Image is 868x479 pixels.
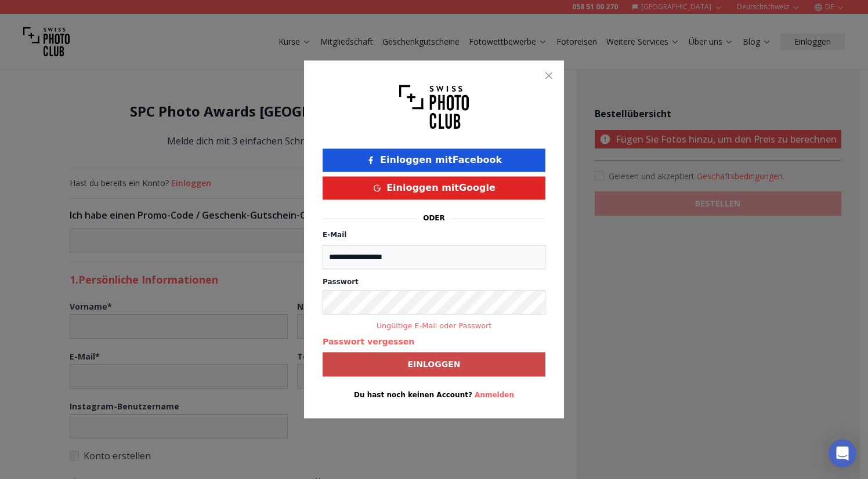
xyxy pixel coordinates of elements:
[423,213,445,223] p: oder
[323,353,545,377] button: Einloggen
[475,391,514,400] button: Anmelden
[323,148,545,172] button: Einloggen mitFacebook
[399,79,469,135] img: Swiss photo club
[323,231,346,239] label: E-Mail
[407,359,460,371] b: Einloggen
[323,336,414,348] button: Passwort vergessen
[323,320,545,331] small: Ungültige E-Mail oder Passwort
[323,277,545,286] label: Passwort
[323,176,545,199] button: Einloggen mitGoogle
[323,391,545,400] p: Du hast noch keinen Account?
